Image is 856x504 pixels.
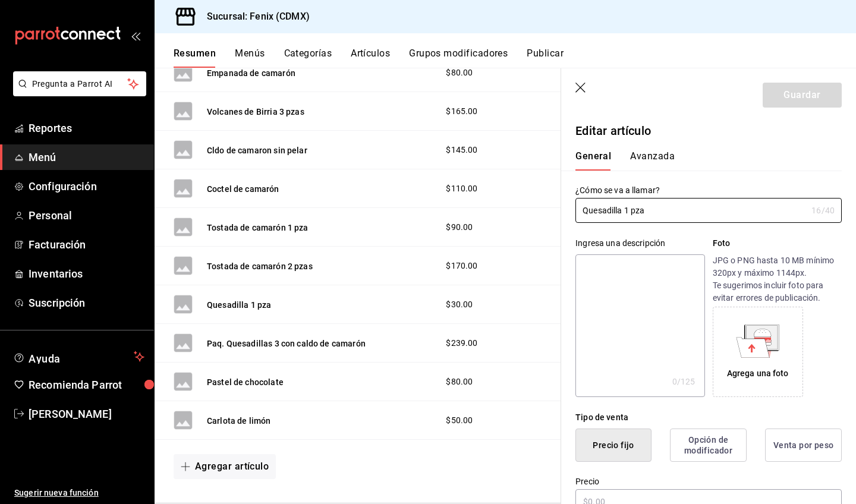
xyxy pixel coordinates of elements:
button: Empanada de camarón [207,67,295,79]
span: $239.00 [446,337,477,349]
label: ¿Cómo se va a llamar? [575,186,842,194]
button: Quesadilla 1 pza [207,299,271,311]
span: Menú [29,149,144,165]
button: open_drawer_menu [131,31,140,40]
span: Sugerir nueva función [14,487,144,499]
a: Pregunta a Parrot AI [8,86,146,99]
button: Publicar [527,48,564,68]
span: Reportes [29,120,144,136]
button: Tostada de camarón 1 pza [207,222,309,234]
button: Artículos [351,48,390,68]
button: Opción de modificador [670,429,747,462]
span: Facturación [29,237,144,253]
button: Categorías [284,48,332,68]
button: Precio fijo [575,429,652,462]
span: Inventarios [29,266,144,282]
button: Avanzada [630,150,675,171]
div: 0 /125 [672,376,695,388]
span: $30.00 [446,298,473,311]
span: Pregunta a Parrot AI [32,78,128,90]
button: Coctel de camarón [207,183,279,195]
p: JPG o PNG hasta 10 MB mínimo 320px y máximo 1144px. Te sugerimos incluir foto para evitar errores... [713,254,842,304]
span: Suscripción [29,295,144,311]
button: Carlota de limón [207,415,270,427]
span: Personal [29,207,144,223]
div: navigation tabs [575,150,827,171]
span: $170.00 [446,260,477,272]
button: Agregar artículo [174,454,276,479]
div: Agrega una foto [716,310,800,394]
span: $80.00 [446,376,473,388]
label: Precio [575,477,842,486]
div: Agrega una foto [727,367,789,380]
button: Pastel de chocolate [207,376,284,388]
h3: Sucursal: Fenix (CDMX) [197,10,310,24]
span: $165.00 [446,105,477,118]
button: Cldo de camaron sin pelar [207,144,307,156]
span: $50.00 [446,414,473,427]
span: $90.00 [446,221,473,234]
button: Paq. Quesadillas 3 con caldo de camarón [207,338,366,349]
span: Configuración [29,178,144,194]
span: $80.00 [446,67,473,79]
button: Resumen [174,48,216,68]
button: Venta por peso [765,429,842,462]
button: General [575,150,611,171]
div: 16 /40 [811,204,835,216]
button: Grupos modificadores [409,48,508,68]
p: Foto [713,237,842,250]
span: $110.00 [446,182,477,195]
div: Ingresa una descripción [575,237,704,250]
p: Editar artículo [575,122,842,140]
button: Tostada de camarón 2 pzas [207,260,313,272]
span: [PERSON_NAME] [29,406,144,422]
button: Menús [235,48,265,68]
button: Volcanes de Birria 3 pzas [207,106,304,118]
div: Tipo de venta [575,411,842,424]
span: Ayuda [29,349,129,364]
span: Recomienda Parrot [29,377,144,393]
div: navigation tabs [174,48,856,68]
span: $145.00 [446,144,477,156]
button: Pregunta a Parrot AI [13,71,146,96]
